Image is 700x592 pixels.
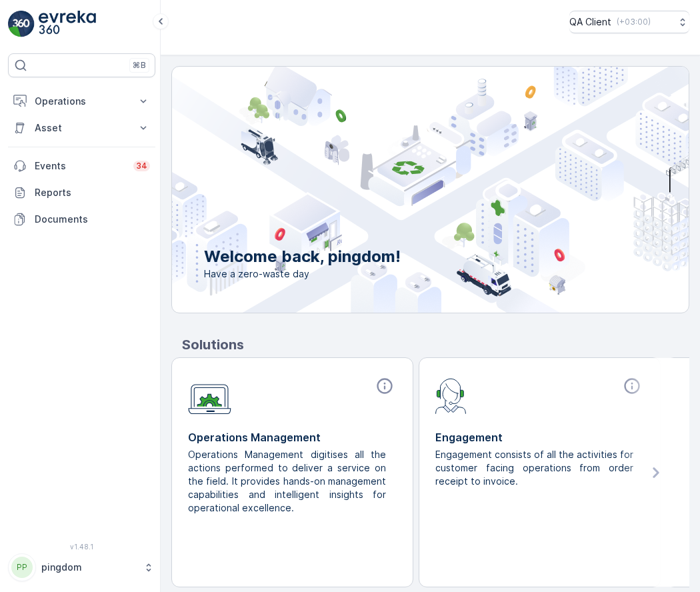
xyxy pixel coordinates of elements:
img: logo_light-DOdMpM7g.png [39,11,96,37]
a: Events34 [8,153,155,179]
p: Operations [35,95,129,108]
p: Reports [35,186,150,199]
p: Engagement consists of all the activities for customer facing operations from order receipt to in... [435,448,633,488]
p: Operations Management digitises all the actions performed to deliver a service on the field. It p... [188,448,386,515]
p: Engagement [435,429,644,445]
p: Operations Management [188,429,397,445]
button: Asset [8,115,155,141]
p: ⌘B [133,60,146,71]
p: 34 [136,161,147,171]
div: PP [11,557,33,578]
img: module-icon [435,377,467,414]
img: module-icon [188,377,231,415]
p: QA Client [569,15,611,29]
img: city illustration [112,67,689,313]
button: PPpingdom [8,553,155,581]
span: Have a zero-waste day [204,267,401,281]
button: QA Client(+03:00) [569,11,689,33]
p: ( +03:00 ) [617,17,651,27]
p: Welcome back, pingdom! [204,246,401,267]
p: Asset [35,121,129,135]
p: Events [35,159,125,173]
a: Reports [8,179,155,206]
a: Documents [8,206,155,233]
p: pingdom [41,561,137,574]
button: Operations [8,88,155,115]
p: Documents [35,213,150,226]
p: Solutions [182,335,689,355]
img: logo [8,11,35,37]
span: v 1.48.1 [8,543,155,551]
